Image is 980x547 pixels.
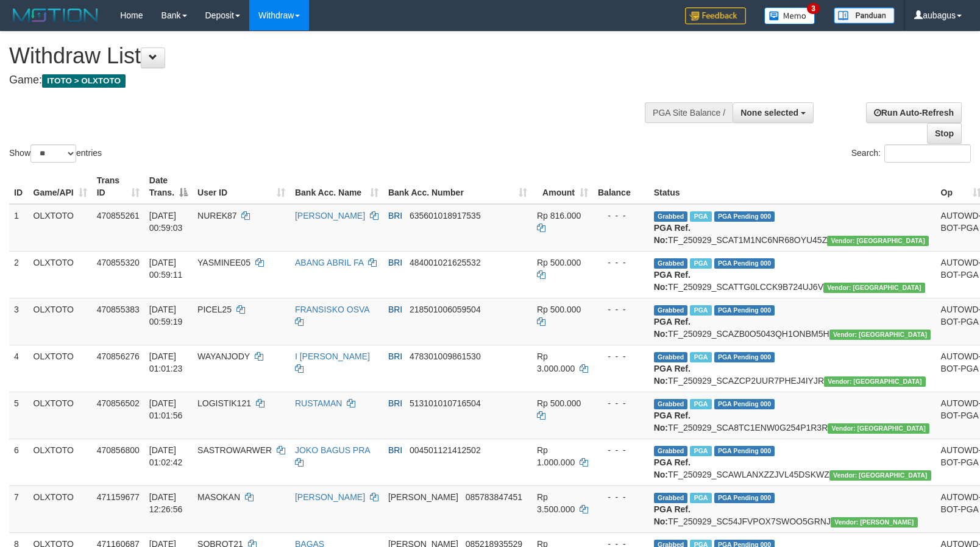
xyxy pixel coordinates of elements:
span: [DATE] 00:59:11 [149,258,183,280]
div: PGA Site Balance / [645,102,733,123]
td: OLXTOTO [29,345,92,392]
span: Grabbed [654,305,688,316]
td: 2 [9,251,29,298]
label: Search: [851,144,971,163]
div: - - - [598,210,644,222]
span: Rp 816.000 [537,211,581,221]
span: WAYANJODY [197,351,250,361]
img: Button%20Memo.svg [764,7,815,24]
span: 470855320 [97,258,140,267]
th: Bank Acc. Name: activate to sort column ascending [290,169,383,204]
div: - - - [598,397,644,409]
span: Grabbed [654,446,688,456]
td: 4 [9,345,29,392]
img: Feedback.jpg [685,7,746,24]
td: TF_250929_SCAT1M1NC6NR68OYU45Z [649,204,936,252]
th: ID [9,169,29,204]
td: TF_250929_SCAZCP2UUR7PHEJ4IYJR [649,345,936,392]
span: PGA Pending [714,352,775,362]
td: 1 [9,204,29,252]
td: 5 [9,392,29,439]
span: BRI [388,398,402,408]
span: Marked by aubjosaragih [690,399,711,409]
th: Amount: activate to sort column ascending [532,169,593,204]
span: PGA Pending [714,258,775,269]
span: Vendor URL: https://secure10.1velocity.biz [823,283,925,293]
span: Copy 004501121412502 to clipboard [410,445,481,455]
span: Grabbed [654,352,688,362]
span: Rp 500.000 [537,398,581,408]
span: Copy 513101010716504 to clipboard [410,398,481,408]
span: 470855383 [97,305,140,314]
b: PGA Ref. No: [654,317,691,339]
span: [DATE] 01:01:56 [149,398,183,420]
div: - - - [598,303,644,316]
h4: Game: [9,74,641,86]
span: BRI [388,445,402,455]
div: - - - [598,350,644,362]
td: TF_250929_SCAZB0O5043QH1ONBM5H [649,298,936,345]
span: Marked by aubjosaragih [690,446,711,456]
span: Vendor URL: https://secure10.1velocity.biz [829,330,931,340]
td: OLXTOTO [29,298,92,345]
span: [PERSON_NAME] [388,492,458,502]
span: Marked by aubjoksan [690,258,711,269]
td: TF_250929_SCAWLANXZZJVL45DSKWZ [649,439,936,485]
td: 3 [9,298,29,345]
span: Marked by aubjoksan [690,211,711,222]
span: Grabbed [654,211,688,222]
span: 470855261 [97,211,140,221]
span: Grabbed [654,493,688,503]
th: Bank Acc. Number: activate to sort column ascending [383,169,532,204]
b: PGA Ref. No: [654,457,691,479]
span: Copy 484001021625532 to clipboard [410,258,481,267]
span: Rp 3.000.000 [537,351,575,373]
a: FRANSISKO OSVA [295,305,369,314]
span: BRI [388,258,402,267]
td: OLXTOTO [29,439,92,485]
span: Marked by aubrezazulfa [690,493,711,503]
a: I [PERSON_NAME] [295,351,370,361]
b: PGA Ref. No: [654,364,691,386]
td: 7 [9,485,29,532]
span: Marked by aubjoksan [690,352,711,362]
b: PGA Ref. No: [654,270,691,292]
td: OLXTOTO [29,392,92,439]
span: PGA Pending [714,493,775,503]
span: Copy 478301009861530 to clipboard [410,351,481,361]
b: PGA Ref. No: [654,504,691,526]
span: ITOTO > OLXTOTO [42,74,126,88]
span: Copy 635601018917535 to clipboard [410,211,481,221]
span: None selected [740,108,798,118]
td: OLXTOTO [29,204,92,252]
span: 470856800 [97,445,140,455]
span: MASOKAN [197,492,240,502]
span: BRI [388,211,402,221]
div: - - - [598,256,644,269]
span: YASMINEE05 [197,258,250,267]
h1: Withdraw List [9,44,641,68]
td: OLXTOTO [29,251,92,298]
a: JOKO BAGUS PRA [295,445,370,455]
span: Vendor URL: https://secure10.1velocity.biz [824,376,926,387]
span: BRI [388,305,402,314]
span: [DATE] 00:59:03 [149,211,183,233]
span: Grabbed [654,258,688,269]
span: 471159677 [97,492,140,502]
span: [DATE] 01:01:23 [149,351,183,373]
a: [PERSON_NAME] [295,492,365,502]
span: [DATE] 00:59:19 [149,305,183,326]
th: Status [649,169,936,204]
b: PGA Ref. No: [654,411,691,432]
span: Vendor URL: https://secure5.1velocity.biz [831,517,918,528]
div: - - - [598,491,644,503]
img: panduan.png [834,7,895,24]
span: Marked by aubjoksan [690,305,711,316]
td: 6 [9,439,29,485]
span: 470856276 [97,351,140,361]
span: BRI [388,351,402,361]
span: LOGISTIK121 [197,398,251,408]
button: None selected [733,102,814,123]
th: Balance [593,169,649,204]
a: RUSTAMAN [295,398,343,408]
